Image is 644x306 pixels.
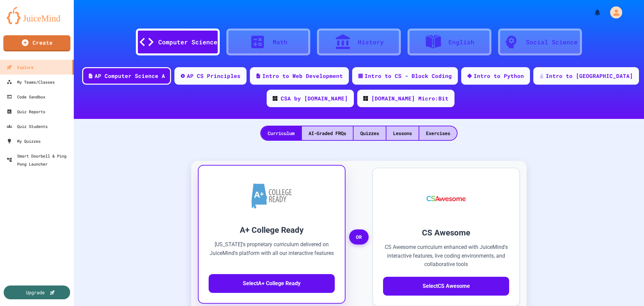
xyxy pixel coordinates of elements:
[209,240,335,266] p: [US_STATE]'s proprietary curriculum delivered on JuiceMind's platform with all our interactive fe...
[26,289,45,296] div: Upgrade
[252,183,292,209] img: A+ College Ready
[354,126,386,140] div: Quizzes
[448,38,474,47] div: English
[7,93,45,101] div: Code Sandbox
[358,38,384,47] div: History
[526,38,578,47] div: Social Science
[420,178,473,219] img: CS Awesome
[261,126,301,140] div: Curriculum
[474,72,524,80] div: Intro to Python
[7,78,55,86] div: My Teams/Classes
[349,229,369,245] span: OR
[95,72,165,80] div: AP Computer Science A
[273,96,277,101] img: CODE_logo_RGB.png
[3,35,70,51] a: Create
[383,227,509,239] h3: CS Awesome
[7,122,48,130] div: Quiz Students
[616,279,637,299] iframe: chat widget
[209,274,335,293] button: SelectA+ College Ready
[187,72,240,80] div: AP CS Principles
[371,94,448,102] div: [DOMAIN_NAME] Micro:Bit
[7,7,67,24] img: logo-orange.svg
[209,224,335,236] h3: A+ College Ready
[158,38,217,47] div: Computer Science
[365,72,452,80] div: Intro to CS - Block Coding
[588,250,637,278] iframe: chat widget
[603,5,624,20] div: My Account
[7,137,41,145] div: My Quizzes
[581,7,603,18] div: My Notifications
[273,38,287,47] div: Math
[383,243,509,269] p: CS Awesome curriculum enhanced with JuiceMind's interactive features, live coding environments, a...
[262,72,343,80] div: Intro to Web Development
[546,72,633,80] div: Intro to [GEOGRAPHIC_DATA]
[302,126,353,140] div: AI-Graded FRQs
[281,94,348,102] div: CSA by [DOMAIN_NAME]
[419,126,457,140] div: Exercises
[7,152,71,168] div: Smart Doorbell & Ping Pong Launcher
[363,96,368,101] img: CODE_logo_RGB.png
[7,63,34,71] div: Explore
[386,126,419,140] div: Lessons
[7,107,45,116] div: Quiz Reports
[383,277,509,296] button: SelectCS Awesome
